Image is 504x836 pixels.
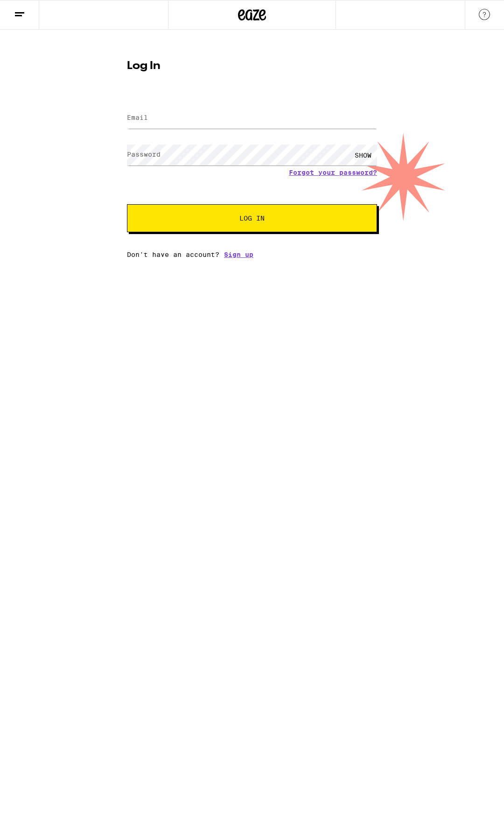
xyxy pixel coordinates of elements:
[127,108,377,129] input: Email
[289,169,377,176] a: Forgot your password?
[224,251,253,258] a: Sign up
[127,204,377,232] button: Log In
[127,114,148,121] label: Email
[349,145,377,166] div: SHOW
[127,251,377,258] div: Don't have an account?
[239,215,265,221] span: Log In
[127,61,377,72] h1: Log In
[127,151,161,158] label: Password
